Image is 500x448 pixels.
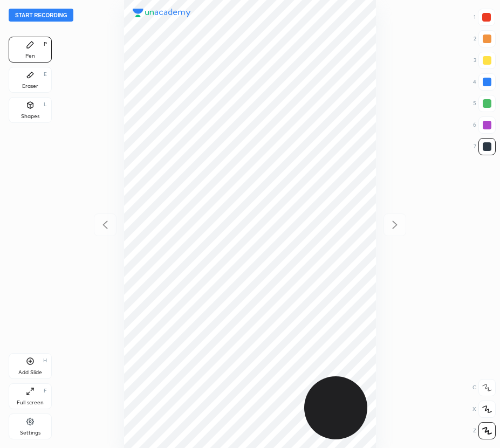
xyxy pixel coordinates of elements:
[472,401,496,418] div: X
[473,116,496,134] div: 6
[474,30,496,47] div: 2
[20,430,40,436] div: Settings
[474,52,496,69] div: 3
[22,84,38,89] div: Eraser
[473,422,496,439] div: Z
[44,72,47,77] div: E
[44,388,47,394] div: F
[474,138,496,155] div: 7
[9,9,73,22] button: Start recording
[44,42,47,47] div: P
[25,53,35,59] div: Pen
[473,95,496,112] div: 5
[18,370,42,375] div: Add Slide
[472,379,496,396] div: C
[21,114,39,119] div: Shapes
[43,358,47,363] div: H
[44,102,47,107] div: L
[17,400,44,405] div: Full screen
[473,73,496,91] div: 4
[133,9,191,17] img: logo.38c385cc.svg
[474,9,495,26] div: 1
